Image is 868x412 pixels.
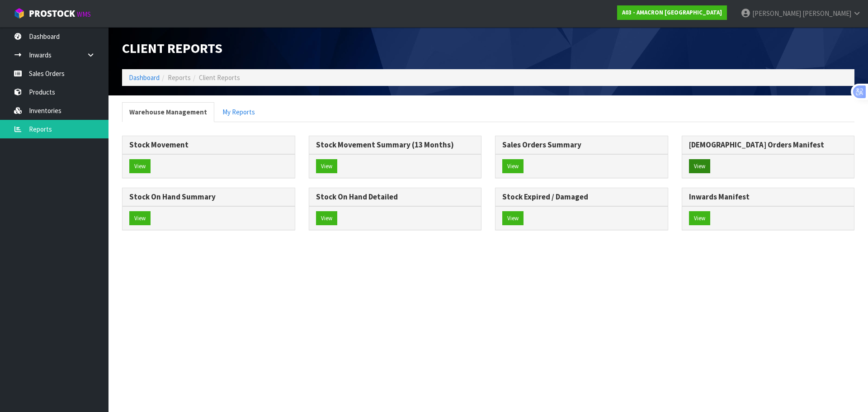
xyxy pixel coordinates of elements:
h3: [DEMOGRAPHIC_DATA] Orders Manifest [689,141,848,149]
a: Warehouse Management [122,102,214,122]
span: [PERSON_NAME] [802,9,851,18]
span: ProStock [29,8,75,19]
button: View [689,159,710,174]
h3: Inwards Manifest [689,193,848,201]
button: View [316,159,337,174]
button: View [502,211,524,226]
img: cube-alt.png [14,8,25,19]
button: View [129,211,151,226]
button: View [502,159,524,174]
span: Reports [168,73,191,82]
h3: Stock Movement [129,141,288,149]
button: View [129,159,151,174]
h3: Stock Expired / Damaged [502,193,661,201]
button: View [689,211,710,226]
a: Dashboard [129,73,160,82]
h3: Stock Movement Summary (13 Months) [316,141,475,149]
span: [PERSON_NAME] [752,9,801,18]
small: WMS [77,10,91,19]
strong: A03 - AMACRON [GEOGRAPHIC_DATA] [622,9,722,16]
h3: Stock On Hand Detailed [316,193,475,201]
h3: Stock On Hand Summary [129,193,288,201]
h3: Sales Orders Summary [502,141,661,149]
button: View [316,211,337,226]
a: My Reports [215,102,262,122]
span: Client Reports [122,39,222,57]
span: Client Reports [199,73,240,82]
